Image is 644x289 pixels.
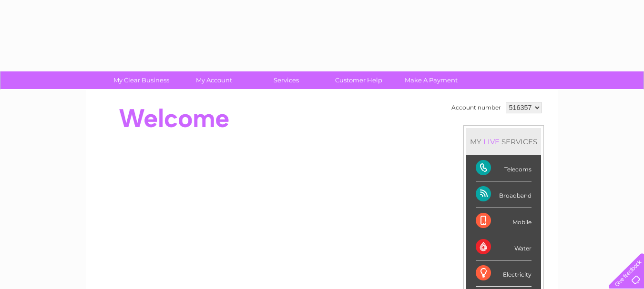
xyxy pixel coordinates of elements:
div: Broadband [476,181,532,208]
a: Services [247,71,326,89]
td: Account number [449,100,503,116]
div: MY SERVICES [466,128,541,155]
div: LIVE [481,137,501,146]
a: Make A Payment [392,71,470,89]
div: Water [476,234,532,260]
a: My Account [174,71,253,89]
div: Mobile [476,208,532,234]
div: Telecoms [476,155,532,181]
a: My Clear Business [102,71,181,89]
a: Customer Help [319,71,398,89]
div: Electricity [476,260,532,287]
